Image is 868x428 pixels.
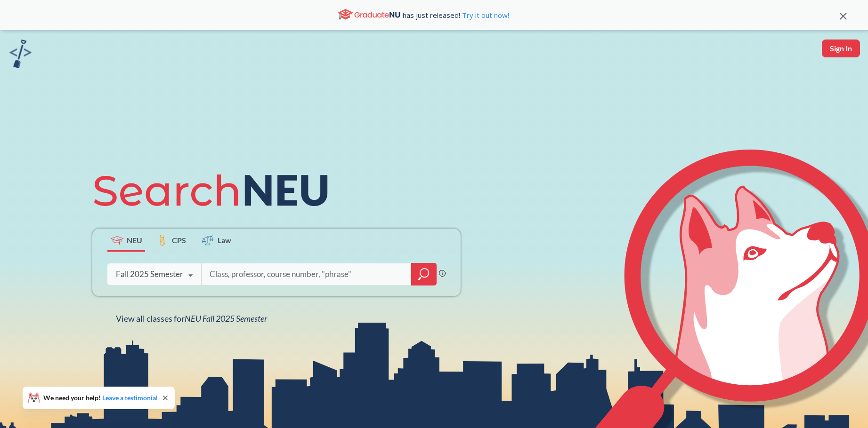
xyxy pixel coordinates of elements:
[102,394,158,402] a: Leave a testimonial
[822,40,860,57] button: Sign In
[460,10,509,20] a: Try it out now!
[9,40,32,68] img: sandbox logo
[185,313,267,324] span: NEU Fall 2025 Semester
[116,269,183,279] div: Fall 2025 Semester
[218,235,231,246] span: Law
[116,313,267,324] span: View all classes for
[43,395,158,401] span: We need your help!
[403,10,509,20] span: has just released!
[9,40,32,71] a: sandbox logo
[418,268,430,281] svg: magnifying glass
[209,264,405,284] input: Class, professor, course number, "phrase"
[172,235,186,246] span: CPS
[127,235,142,246] span: NEU
[411,263,437,285] div: magnifying glass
